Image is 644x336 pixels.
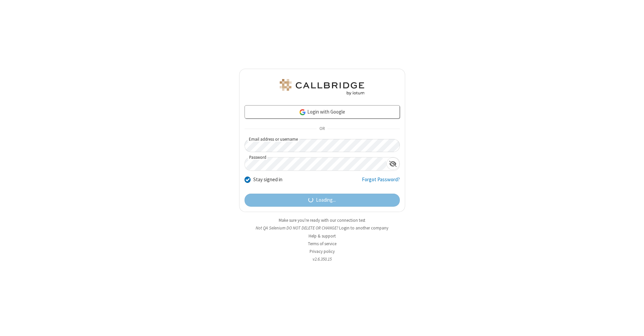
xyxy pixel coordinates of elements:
span: OR [317,124,327,134]
a: Forgot Password? [362,176,400,189]
a: Login with Google [245,105,400,119]
button: Loading... [245,194,400,207]
img: google-icon.png [299,109,306,116]
a: Make sure you're ready with our connection test [279,217,365,223]
span: Loading... [316,196,336,204]
a: Help & support [309,233,336,239]
input: Password [245,157,386,171]
a: Terms of service [308,241,336,247]
input: Email address or username [245,139,400,152]
label: Stay signed in [253,176,282,184]
button: Login to another company [339,225,388,231]
div: Show password [386,157,399,170]
li: v2.6.350.15 [239,256,405,262]
a: Privacy policy [310,249,335,254]
li: Not QA Selenium DO NOT DELETE OR CHANGE? [239,225,405,231]
img: QA Selenium DO NOT DELETE OR CHANGE [278,79,366,95]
